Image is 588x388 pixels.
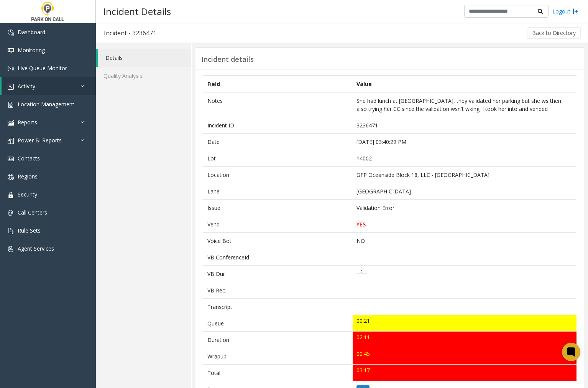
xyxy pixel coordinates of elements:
td: Location [203,167,353,183]
h3: Incident Details [100,2,175,21]
td: Lot [203,150,353,167]
td: Total [203,365,353,381]
td: Validation Error [353,200,577,216]
td: 02:11 [353,332,577,348]
th: Field [203,76,353,92]
span: Agent Services [18,245,54,252]
img: 'icon' [8,210,14,216]
img: 'icon' [8,246,14,252]
span: Power BI Reports [18,137,62,144]
span: Rule Sets [18,227,41,234]
td: GFP Oceanside Block 18, LLC - [GEOGRAPHIC_DATA] [353,167,577,183]
td: [GEOGRAPHIC_DATA] [353,183,577,200]
td: 3236471 [353,117,577,134]
td: 00:45 [353,348,577,365]
span: Regions [18,173,38,180]
th: Value [353,76,577,92]
span: Security [18,191,37,198]
span: Dashboard [18,28,45,36]
td: __:__ [353,266,577,282]
button: Back to Directory [527,27,581,39]
span: Activity [18,83,35,90]
td: Wrapup [203,348,353,365]
td: She had lunch at [GEOGRAPHIC_DATA], they validated her parking but she ws then also trying her CC... [353,92,577,117]
td: Date [203,134,353,150]
img: 'icon' [8,156,14,162]
td: VB Rec. [203,282,353,299]
td: 03:17 [353,365,577,381]
td: VB ConferenceId [203,249,353,266]
td: Incident ID [203,117,353,134]
h3: Incident - 3236471 [96,24,164,42]
span: Monitoring [18,46,45,54]
span: Call Centers [18,209,47,216]
td: VB Dur [203,266,353,282]
p: YES [356,220,572,228]
span: Contacts [18,155,40,162]
a: Activity [2,77,96,95]
td: 14002 [353,150,577,167]
img: 'icon' [8,30,14,36]
img: 'icon' [8,120,14,126]
a: Details [98,49,191,67]
img: 'icon' [8,228,14,234]
img: 'icon' [8,84,14,90]
td: Voice Bot [203,233,353,249]
span: Reports [18,119,37,126]
img: 'icon' [8,48,14,54]
img: 'icon' [8,66,14,72]
td: Duration [203,332,353,348]
p: NO [356,237,572,245]
td: [DATE] 03:40:29 PM [353,134,577,150]
a: Quality Analysis [96,67,191,85]
img: 'icon' [8,192,14,198]
td: Vend [203,216,353,233]
td: Notes [203,92,353,117]
td: Transcript [203,299,353,315]
img: 'icon' [8,174,14,180]
td: Issue [203,200,353,216]
img: logout [572,7,578,15]
a: Logout [552,7,578,15]
span: Live Queue Monitor [18,64,67,72]
td: 00:21 [353,315,577,332]
img: 'icon' [8,102,14,108]
span: Location Management [18,101,74,108]
td: Queue [203,315,353,332]
img: 'icon' [8,138,14,144]
td: Lane [203,183,353,200]
h3: Incident details [201,55,254,64]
